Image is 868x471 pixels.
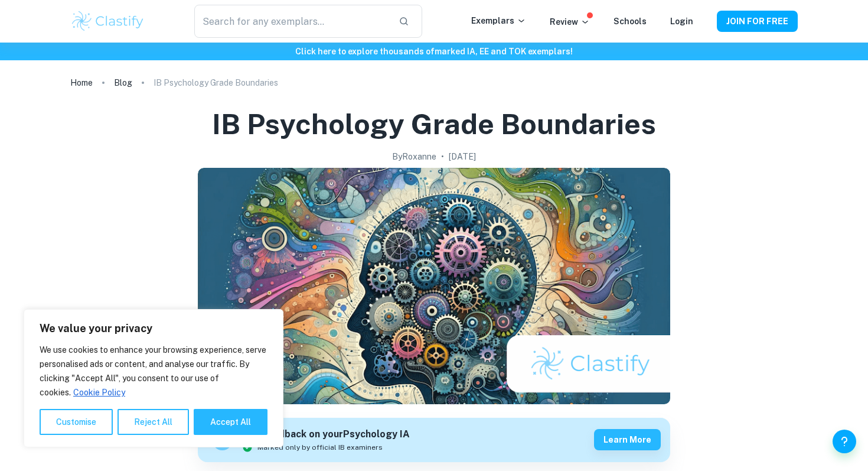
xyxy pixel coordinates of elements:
[154,76,278,89] p: IB Psychology Grade Boundaries
[670,17,693,26] a: Login
[40,409,113,435] button: Customise
[114,74,132,91] a: Blog
[40,321,267,336] p: We value your privacy
[614,17,647,26] a: Schools
[833,430,856,453] button: Help and Feedback
[194,409,267,435] button: Accept All
[2,45,866,58] h6: Click here to explore thousands of marked IA, EE and TOK exemplars !
[441,150,444,163] p: •
[594,429,661,450] button: Learn more
[257,442,383,453] span: Marked only by official IB examiners
[73,387,126,398] a: Cookie Policy
[194,5,389,38] input: Search for any exemplars...
[471,14,526,27] p: Exemplars
[212,105,656,143] h1: IB Psychology Grade Boundaries
[118,409,189,435] button: Reject All
[198,418,670,462] a: Get feedback on yourPsychology IAMarked only by official IB examinersLearn more
[40,343,267,399] p: We use cookies to enhance your browsing experience, serve personalised ads or content, and analys...
[550,15,590,28] p: Review
[198,168,670,404] img: IB Psychology Grade Boundaries cover image
[70,9,145,33] img: Clastify logo
[717,11,798,32] button: JOIN FOR FREE
[24,309,283,447] div: We value your privacy
[449,150,476,163] h2: [DATE]
[242,427,410,442] h6: Get feedback on your Psychology IA
[70,74,93,91] a: Home
[392,150,436,163] h2: By Roxanne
